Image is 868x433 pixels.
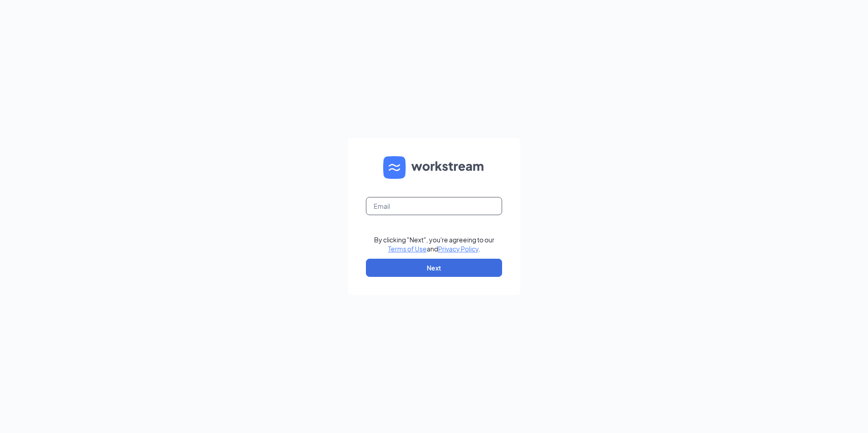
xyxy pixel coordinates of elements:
img: WS logo and Workstream text [383,156,485,179]
a: Privacy Policy [438,245,478,253]
a: Terms of Use [388,245,427,253]
input: Email [366,197,502,215]
div: By clicking "Next", you're agreeing to our and . [374,235,494,253]
button: Next [366,259,502,277]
